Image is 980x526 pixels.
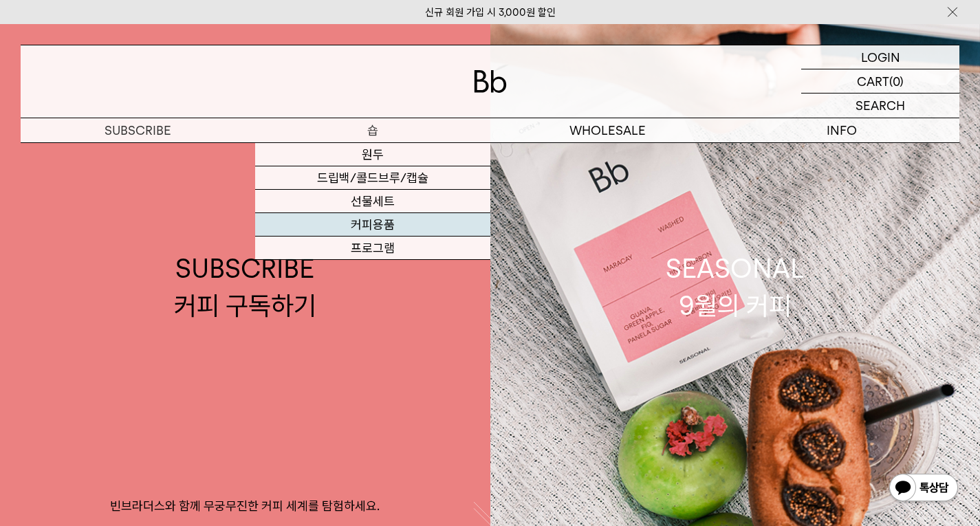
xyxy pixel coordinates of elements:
[856,94,905,118] p: SEARCH
[889,69,904,93] p: (0)
[857,69,889,93] p: CART
[861,45,900,69] p: LOGIN
[255,166,490,190] a: 드립백/콜드브루/캡슐
[725,118,959,142] p: INFO
[255,237,490,260] a: 프로그램
[255,213,490,237] a: 커피용품
[490,118,725,142] p: WHOLESALE
[801,69,959,94] a: CART (0)
[174,250,316,323] div: SUBSCRIBE 커피 구독하기
[255,143,490,166] a: 원두
[474,70,507,93] img: 로고
[425,6,556,19] a: 신규 회원 가입 시 3,000원 할인
[21,118,255,142] a: SUBSCRIBE
[888,472,959,505] img: 카카오톡 채널 1:1 채팅 버튼
[666,250,805,323] div: SEASONAL 9월의 커피
[801,45,959,69] a: LOGIN
[255,118,490,142] a: 숍
[255,190,490,213] a: 선물세트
